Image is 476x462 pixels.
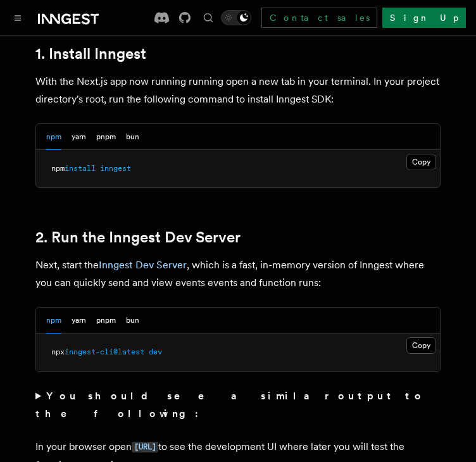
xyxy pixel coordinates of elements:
button: npm [46,308,61,334]
code: [URL] [132,442,158,453]
a: [URL] [132,440,158,453]
a: Inngest Dev Server [99,259,187,271]
p: Next, start the , which is a fast, in-memory version of Inngest where you can quickly send and vi... [35,256,441,292]
button: pnpm [96,124,116,150]
button: bun [126,308,139,334]
span: npm [51,164,65,173]
button: Find something... [201,10,216,25]
button: Copy [406,154,436,170]
summary: You should see a similar output to the following: [35,387,441,423]
button: yarn [72,124,86,150]
button: Toggle navigation [10,10,25,25]
p: With the Next.js app now running running open a new tab in your terminal. In your project directo... [35,73,441,108]
span: install [65,164,96,173]
span: inngest [100,164,131,173]
a: 1. Install Inngest [35,45,146,63]
button: pnpm [96,308,116,334]
button: yarn [72,308,86,334]
a: 2. Run the Inngest Dev Server [35,228,241,246]
span: inngest-cli@latest [65,347,144,356]
span: dev [149,347,162,356]
a: Sign Up [382,8,466,28]
button: bun [126,124,139,150]
button: Toggle dark mode [221,10,251,25]
span: npx [51,347,65,356]
strong: You should see a similar output to the following: [35,390,425,420]
button: npm [46,124,61,150]
a: Contact sales [261,8,377,28]
button: Copy [406,337,436,354]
